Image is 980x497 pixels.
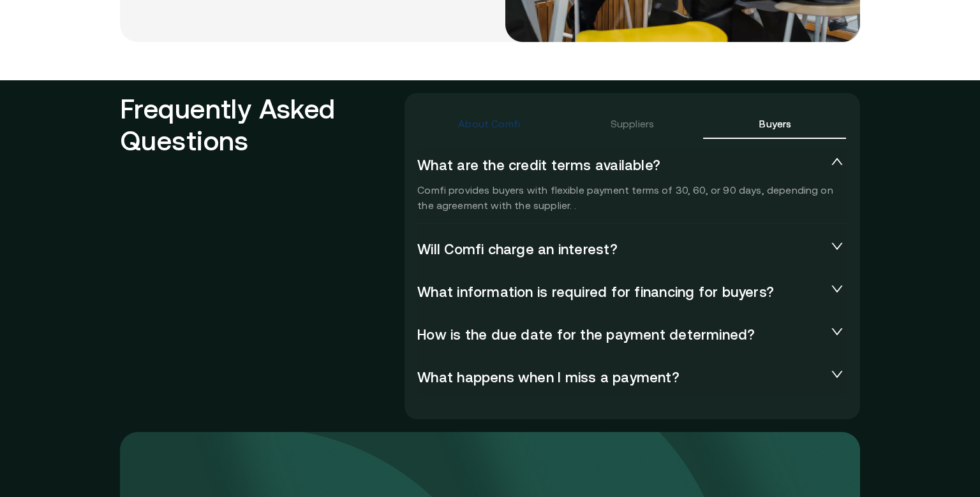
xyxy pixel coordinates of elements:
div: What are the credit terms available? [417,149,847,182]
span: collapsed [831,240,843,252]
span: How is the due date for the payment determined? [417,326,827,344]
span: What are the credit terms available? [417,157,827,175]
span: What happens when I miss a payment? [417,369,827,387]
span: collapsed [831,325,843,338]
div: Will Comfi charge an interest? [417,233,847,266]
h2: Frequently Asked Questions [120,93,405,414]
div: What happens when I miss a payment? [417,361,847,394]
span: collapsed [831,282,843,295]
span: expanded [831,155,843,168]
span: What information is required for financing for buyers? [417,284,827,301]
div: What information is required for financing for buyers? [417,276,847,309]
span: collapsed [831,368,843,380]
div: About Comfi [458,116,520,131]
div: Buyers [759,116,791,131]
span: Will Comfi charge an interest? [417,241,827,259]
div: Suppliers [611,116,654,131]
div: How is the due date for the payment determined? [417,319,847,352]
p: Comfi provides buyers with flexible payment terms of 30, 60, or 90 days, depending on the agreeme... [417,182,847,213]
